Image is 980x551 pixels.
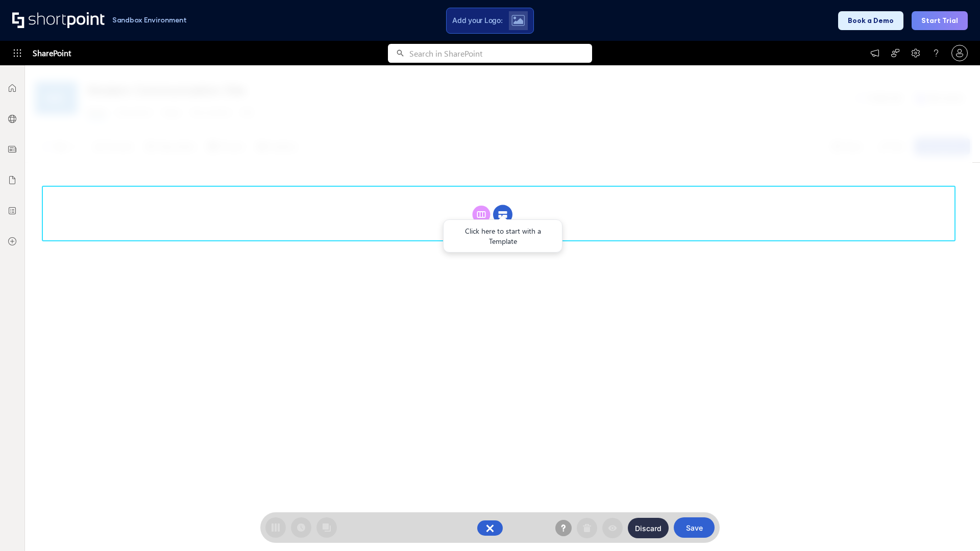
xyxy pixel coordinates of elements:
[912,11,968,30] button: Start Trial
[929,502,980,551] iframe: Chat Widget
[409,44,592,63] input: Search in SharePoint
[33,41,71,65] span: SharePoint
[628,518,669,538] button: Discard
[674,517,715,538] button: Save
[112,17,187,23] h1: Sandbox Environment
[838,11,903,30] button: Book a Demo
[452,16,502,25] span: Add your Logo:
[511,15,525,26] img: Upload logo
